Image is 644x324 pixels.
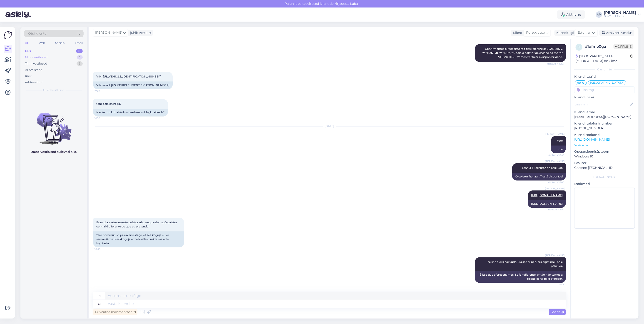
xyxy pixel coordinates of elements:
div: Aktiivne [557,10,585,19]
div: All [24,40,29,46]
div: Arhiveeri vestlus [599,30,634,36]
div: [DATE] [93,124,566,128]
p: Uued vestlused tulevad siia. [31,150,77,154]
div: Klienditugi [554,30,574,35]
div: Kõik [25,74,32,78]
div: Web [38,40,46,46]
p: Kliendi telefoninumber [574,121,635,126]
span: 10:49 [94,248,112,251]
span: Uued vestlused [43,88,65,92]
div: olá [551,146,566,153]
div: Email [74,40,84,46]
div: Arhiveeritud [25,80,44,85]
span: Nähtud ✓ 8:41 [547,208,564,212]
p: [EMAIL_ADDRESS][DOMAIN_NAME] [574,115,635,119]
span: ost [577,81,582,84]
div: 3 [77,61,83,66]
p: Märkmed [574,182,635,186]
div: Minu vestlused [25,55,47,60]
p: Chrome [TECHNICAL_ID] [574,165,635,170]
div: É isso que ofereceríamos. Se for diferente, então não temos a opção certa para oferecer. [475,271,566,283]
div: Klient [511,30,522,35]
div: Socials [54,40,65,46]
span: Nähtud ✓ 8:40 [547,181,564,184]
p: Windows 10 [574,154,635,159]
span: tere [557,139,563,142]
a: [PERSON_NAME]BusTruckParts [604,11,641,18]
span: Nähtud ✓ 8:40 [547,154,564,157]
span: Estonian [578,30,592,35]
span: Nähtud ✓ 17:27 [547,62,564,66]
span: [PERSON_NAME] [545,132,564,136]
img: Askly Logo [4,31,12,39]
span: Offline [614,44,634,49]
div: [GEOGRAPHIC_DATA], [MEDICAL_DATA] de Cima [576,54,630,63]
p: Kliendi email [574,110,635,115]
span: [PERSON_NAME] [95,30,122,35]
div: Kas teil on kohaletoimetamiseks midagi pakkuda? [93,109,168,117]
div: 0 [76,49,83,53]
div: BusTruckParts [604,15,636,18]
span: 18:36 [94,117,112,120]
span: [PERSON_NAME] [545,187,564,190]
div: et [98,300,101,308]
p: Kliendi tag'id [574,74,635,79]
span: renaul T kollektor on pakkuda [522,166,563,170]
span: 1 [579,45,579,49]
div: AP [596,11,602,18]
span: têm para entrega? [96,102,121,106]
div: O coletor Renault T está disponível [512,173,566,181]
span: Saada [551,310,564,314]
span: selline oleks pakkuda, kui see erineb, siis õiget meil pole pakkuda [488,260,563,268]
p: Vaata edasi ... [574,143,635,147]
div: juhib vestlust [128,30,152,35]
div: Tiimi vestlused [25,61,47,66]
div: Uus [25,49,31,53]
div: Kliendi info [574,67,635,72]
span: Luba [349,2,359,6]
input: Lisa tag [574,86,635,93]
div: 1 [77,55,83,60]
span: [PERSON_NAME] [545,160,564,163]
input: Lisa nimi [574,102,630,107]
span: 11:05 [547,283,564,287]
span: Otsi kliente [28,31,46,36]
span: Bom dia, note que este coletor não é equivalente. O coletor central é diferente do que eu pretendo. [96,221,178,228]
div: VIN-kood: [US_VEHICLE_IDENTIFICATION_NUMBER] [93,82,173,89]
a: [URL][DOMAIN_NAME] [574,137,610,142]
div: AI Assistent [25,68,42,72]
span: VIN: [US_VEHICLE_IDENTIFICATION_NUMBER] [96,75,161,78]
p: Kliendi nimi [574,95,635,100]
div: [PERSON_NAME] [604,11,636,15]
span: Portuguese [526,30,545,35]
p: Brauser [574,161,635,165]
div: pt [98,292,101,300]
span: [GEOGRAPHIC_DATA] [590,81,621,84]
img: No chats [20,105,87,145]
p: [PHONE_NUMBER] [574,126,635,131]
a: [URL][DOMAIN_NAME] [531,202,563,206]
a: [URL][DOMAIN_NAME] [531,194,563,197]
div: # 1qfmo0ga [585,44,614,49]
span: Confirmamos o recebimento das referências 7421812874, 7421536548, 7421767046 para o coletor de es... [482,47,563,59]
span: 17:27 [94,90,112,93]
p: Operatsioonisüsteem [574,149,635,154]
div: Privaatne kommentaar [93,309,137,315]
div: Tere hommikust, palun arvestage, et see koguja ei ole samaväärne. Keskkoguja erineb sellest, mida... [93,232,184,247]
p: Klienditeekond [574,132,635,137]
span: [PERSON_NAME] [545,254,564,257]
div: [PERSON_NAME] [574,175,635,179]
